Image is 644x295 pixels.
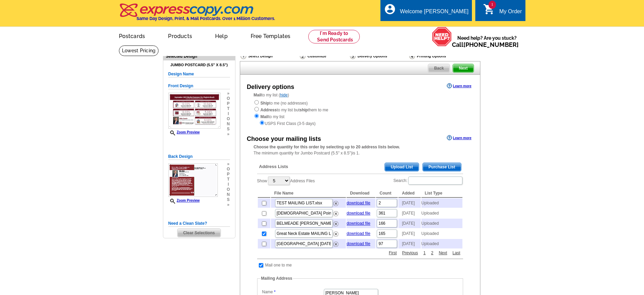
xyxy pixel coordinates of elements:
a: First [387,250,398,256]
div: Printing Options [409,53,469,59]
a: 1 [422,250,428,256]
a: Remove this list [333,210,338,215]
img: delete.png [333,211,338,216]
td: [DATE] [398,208,420,218]
span: » [227,91,230,96]
a: download file [347,231,370,236]
td: Uploaded [421,208,462,218]
a: Last [451,250,462,256]
th: Added [398,189,420,198]
div: USPS First Class (3-5 days) [254,120,466,127]
th: Download [347,189,375,198]
span: i [227,111,230,116]
img: delete.png [333,221,338,226]
iframe: LiveChat chat widget [549,274,644,295]
img: Select Design [241,53,246,59]
input: Search: [408,177,462,185]
img: small-thumb.jpg [168,93,221,129]
img: Customize [300,53,306,59]
div: Customize [299,53,349,59]
a: Learn more [447,135,471,141]
a: Remove this list [333,220,338,225]
a: Free Templates [240,27,302,43]
a: Same Day Design, Print, & Mail Postcards. Over 1 Million Customers. [119,8,275,21]
img: delete.png [333,201,338,206]
span: n [227,192,230,197]
a: Postcards [108,27,156,43]
strong: Mail [254,93,262,97]
span: p [227,172,230,177]
img: delete.png [333,232,338,237]
img: help [432,27,452,47]
td: Uploaded [421,239,462,248]
strong: Choose the quantity for this order by selecting up to 20 address lists below. [254,145,400,149]
strong: Ship [261,101,269,106]
span: o [227,167,230,172]
div: Selected Design [163,53,235,59]
div: to me (no addresses) to my list but them to me to my list [254,99,466,127]
td: Mail one to me [265,262,292,269]
span: Call [452,41,519,48]
a: Back [428,64,450,73]
td: [DATE] [398,239,420,248]
h5: Design Name [168,71,230,77]
span: » [227,132,230,137]
div: Choose your mailing lists [247,134,321,144]
div: Delivery Options [349,53,409,61]
img: Printing Options & Summary [409,53,415,59]
span: o [227,116,230,122]
a: 1 shopping_cart My Order [483,7,522,16]
span: n [227,122,230,127]
span: Back [428,64,450,72]
img: Delivery Options [350,53,356,59]
a: 2 [429,250,435,256]
a: Remove this list [333,240,338,245]
span: o [227,96,230,101]
a: download file [347,221,370,226]
select: ShowAddress Files [268,177,290,185]
td: [DATE] [398,198,420,208]
td: Uploaded [421,229,462,238]
span: » [227,162,230,167]
div: Delivery options [247,82,294,92]
strong: ship [299,108,308,112]
legend: Mailing Address [261,275,293,281]
h4: Jumbo Postcard (5.5" x 8.5") [168,63,230,67]
a: Previous [400,250,420,256]
h4: Same Day Design, Print, & Mail Postcards. Over 1 Million Customers. [137,16,275,21]
span: Next [453,64,473,72]
a: Next [437,250,449,256]
div: My Order [499,8,522,18]
span: Upload List [385,163,418,171]
a: Remove this list [333,200,338,204]
div: Welcome [PERSON_NAME] [400,8,469,18]
label: Name [262,289,323,295]
span: s [227,127,230,132]
span: t [227,106,230,111]
a: Zoom Preview [168,130,200,134]
h5: Front Design [168,83,230,89]
td: Uploaded [421,198,462,208]
th: Count [376,189,398,198]
a: Zoom Preview [168,199,200,202]
label: Search: [393,176,463,185]
span: s [227,197,230,202]
div: The minimum quantity for Jumbo Postcard (5.5" x 8.5")is 1. [240,144,480,156]
a: [PHONE_NUMBER] [463,41,519,48]
span: o [227,187,230,192]
a: download file [347,201,370,205]
img: small-thumb.jpg [168,163,218,197]
a: Learn more [447,83,471,89]
span: Clear Selections [178,229,221,237]
img: delete.png [333,242,338,247]
span: Address Lists [259,164,288,170]
td: [DATE] [398,229,420,238]
h5: Need a Clean Slate? [168,220,230,227]
a: download file [347,211,370,216]
td: Uploaded [421,219,462,228]
strong: Address [261,108,277,112]
a: Remove this list [333,230,338,235]
span: Need help? Are you stuck? [452,35,522,48]
i: shopping_cart [483,3,495,15]
div: Select Design [240,53,299,61]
